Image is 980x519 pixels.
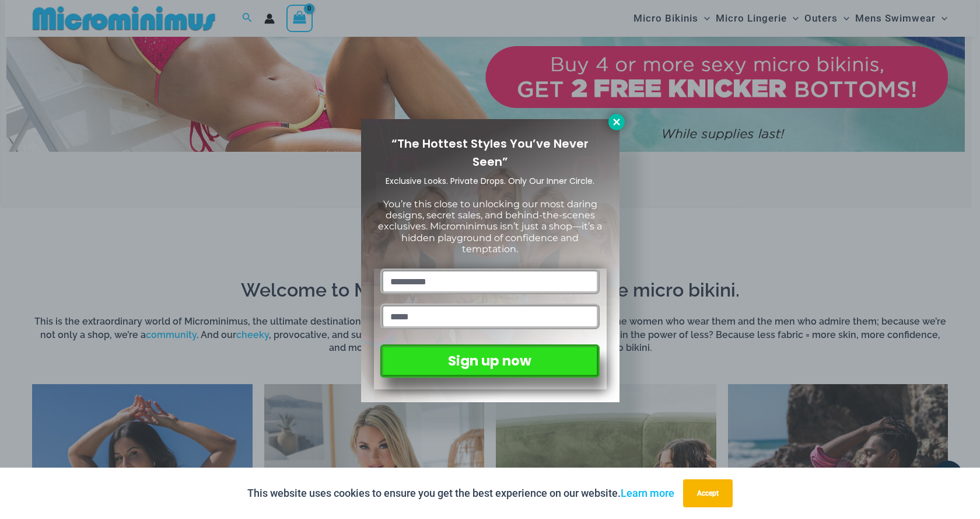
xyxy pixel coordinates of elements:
span: You’re this close to unlocking our most daring designs, secret sales, and behind-the-scenes exclu... [378,198,602,255]
button: Accept [683,479,733,507]
span: Exclusive Looks. Private Drops. Only Our Inner Circle. [386,175,594,187]
button: Sign up now [380,344,599,378]
p: This website uses cookies to ensure you get the best experience on our website. [247,485,674,502]
span: “The Hottest Styles You’ve Never Seen” [391,135,589,170]
a: Learn more [621,487,674,499]
button: Close [608,114,625,130]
